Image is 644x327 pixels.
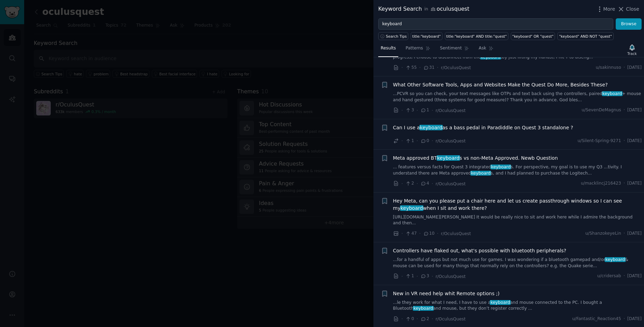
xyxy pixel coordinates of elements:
[624,138,625,144] span: ·
[490,300,510,305] span: keyboard
[432,315,433,323] span: ·
[436,108,466,113] span: r/OculusQuest
[617,6,639,13] button: Close
[405,107,414,113] span: 3
[413,306,433,311] span: keyboard
[378,5,469,13] div: Keyword Search oculusquest
[393,124,573,131] a: Can I use akeyboardas a bass pedal in Paradiddle on Quest 3 standalone ?
[420,316,429,322] span: 2
[627,273,642,279] span: [DATE]
[512,34,554,39] div: "keyboard" OR "quest"
[424,6,428,12] span: in
[393,155,558,162] a: Meta approved BTkeyboards vs non-Meta Approved. Newb Question
[419,125,443,130] span: keyboard
[624,273,625,279] span: ·
[479,45,486,52] span: Ask
[445,32,508,40] a: title:"keyboard" AND title:"quest"
[572,316,621,322] span: u/Fantastic_Reaction45
[626,6,639,13] span: Close
[393,247,566,254] a: Controllers have flaked out, what's possible with bluetooth peripherals?
[582,107,621,113] span: u/SevenDeMagnus
[393,164,642,176] a: ... features versus facts for Quest 3 integratedkeyboards. For perspective, my goal is to use my ...
[627,180,642,187] span: [DATE]
[596,6,615,13] button: More
[603,6,615,13] span: More
[393,257,642,269] a: ...for a handful of apps but not much use for games. I was wondering if a bluetooth gamepad and/o...
[559,34,612,39] div: "keyboard" AND NOT "quest"
[411,32,442,40] a: title:"keyboard"
[436,274,466,279] span: r/OculusQuest
[436,181,466,186] span: r/OculusQuest
[406,45,423,52] span: Patterns
[401,137,403,144] span: ·
[401,180,403,187] span: ·
[401,107,403,114] span: ·
[605,257,625,262] span: keyboard
[624,231,625,237] span: ·
[393,124,573,131] span: Can I use a as a bass pedal in Paradiddle on Quest 3 standalone ?
[441,231,471,236] span: r/OculusQuest
[417,180,418,187] span: ·
[627,51,637,56] div: Track
[393,155,558,162] span: Meta approved BT s vs non-Meta Approved. Newb Question
[627,138,642,144] span: [DATE]
[419,64,421,71] span: ·
[393,300,642,312] a: ...le they work for what I need, I have to use akeyboardand mouse connected to the PC. I bought a...
[597,273,621,279] span: u/cridersab
[624,180,625,187] span: ·
[417,107,418,114] span: ·
[624,316,625,322] span: ·
[393,290,500,297] a: New in VR need help whit Remote options ;)
[624,107,625,113] span: ·
[441,65,471,70] span: r/OculusQuest
[405,316,414,322] span: 0
[393,197,642,212] span: Hey Meta, can you please put a chair here and let us create passthrough windows so I can see my w...
[432,137,433,144] span: ·
[438,43,471,57] a: Sentiment
[627,316,642,322] span: [DATE]
[405,138,414,144] span: 1
[627,231,642,237] span: [DATE]
[490,165,511,169] span: keyboard
[624,65,625,71] span: ·
[432,273,433,280] span: ·
[405,231,417,237] span: 47
[446,34,507,39] div: title:"keyboard" AND title:"quest"
[400,205,423,211] span: keyboard
[417,137,418,144] span: ·
[405,273,414,279] span: 1
[393,197,642,212] a: Hey Meta, can you please put a chair here and let us create passthrough windows so I can see myke...
[393,214,642,226] a: [URL][DOMAIN_NAME][PERSON_NAME] It would be really nice to sit and work here while I admire the b...
[602,91,623,96] span: keyboard
[420,180,429,187] span: 4
[420,273,429,279] span: 3
[616,18,642,30] button: Browse
[432,107,433,114] span: ·
[405,180,414,187] span: 2
[412,34,441,39] div: title:"keyboard"
[437,64,438,71] span: ·
[401,273,403,280] span: ·
[437,155,460,161] span: keyboard
[381,45,396,52] span: Results
[423,65,435,71] span: 31
[625,43,639,57] button: Track
[423,231,435,237] span: 10
[420,138,429,144] span: 0
[440,45,462,52] span: Sentiment
[401,64,403,71] span: ·
[420,107,429,113] span: 1
[417,315,418,323] span: ·
[405,65,417,71] span: 55
[419,230,421,237] span: ·
[581,180,621,187] span: u/macklincj216423
[378,43,398,57] a: Results
[511,32,555,40] a: "keyboard" OR "quest"
[401,230,403,237] span: ·
[596,65,621,71] span: u/sakinnuso
[393,81,608,88] a: What Other Software Tools, Apps and Websites Make the Quest Do More, Besides These?
[585,231,621,237] span: u/ShanzokeyeLin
